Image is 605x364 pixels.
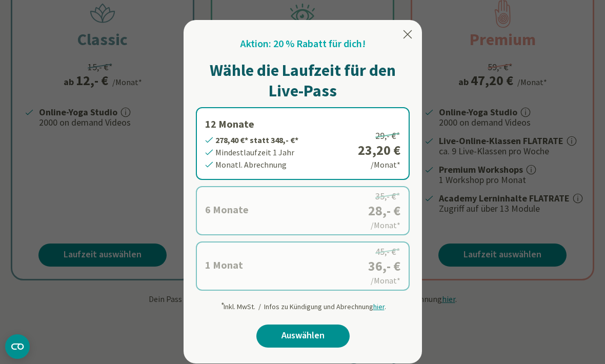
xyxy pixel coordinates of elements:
a: Auswählen [256,325,350,348]
div: Inkl. MwSt. / Infos zu Kündigung und Abrechnung . [220,297,386,312]
span: hier [373,302,385,311]
button: CMP-Widget öffnen [5,334,30,359]
h2: Aktion: 20 % Rabatt für dich! [240,36,366,52]
h1: Wähle die Laufzeit für den Live-Pass [196,60,410,101]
